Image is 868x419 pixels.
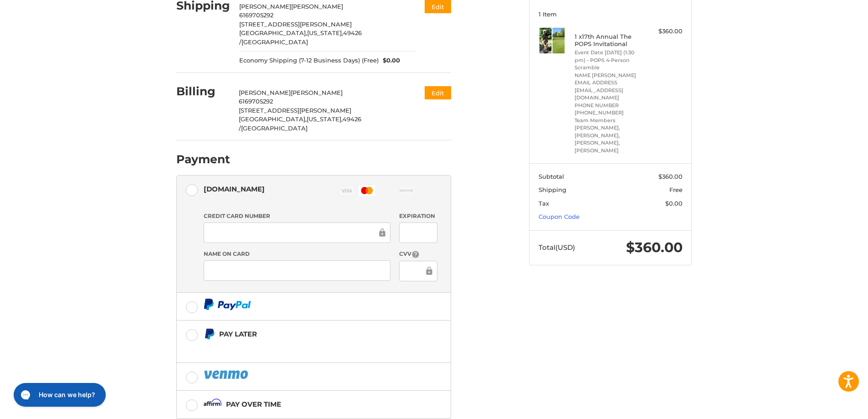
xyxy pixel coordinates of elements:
[539,173,564,180] span: Subtotal
[239,107,351,114] span: [STREET_ADDRESS][PERSON_NAME]
[307,115,343,123] span: [US_STATE],
[204,398,222,410] img: Affirm icon
[176,84,230,98] h2: Billing
[425,86,451,99] button: Edit
[204,212,390,220] label: Credit Card Number
[204,328,215,340] img: Pay Later icon
[399,212,437,220] label: Expiration
[239,3,291,10] span: [PERSON_NAME]
[665,200,683,207] span: $0.00
[204,250,390,258] label: Name on Card
[241,38,308,46] span: [GEOGRAPHIC_DATA]
[575,72,644,79] li: NAME [PERSON_NAME]
[647,27,683,36] div: $360.00
[658,173,683,180] span: $360.00
[539,213,580,220] a: Coupon Code
[239,115,361,132] span: 49426 /
[226,397,281,412] div: Pay over time
[239,89,291,96] span: [PERSON_NAME]
[9,380,108,410] iframe: Gorgias live chat messenger
[204,299,251,310] img: PayPal icon
[626,239,683,256] span: $360.00
[575,102,644,117] li: PHONE NUMBER [PHONE_NUMBER]
[176,152,230,166] h2: Payment
[307,29,343,36] span: [US_STATE],
[575,33,644,48] h4: 1 x 17th Annual The POPS Invitational
[669,186,683,193] span: Free
[239,98,273,105] span: 6169705292
[379,56,401,65] span: $0.00
[575,117,644,155] li: Team Members [PERSON_NAME], [PERSON_NAME], [PERSON_NAME], [PERSON_NAME]
[219,326,394,341] div: Pay Later
[239,21,352,28] span: [STREET_ADDRESS][PERSON_NAME]
[399,250,437,259] label: CVV
[239,29,362,46] span: 49426 /
[539,200,549,207] span: Tax
[239,29,307,36] span: [GEOGRAPHIC_DATA],
[204,181,265,197] div: [DOMAIN_NAME]
[204,369,250,380] img: PayPal icon
[539,10,683,18] h3: 1 Item
[539,186,566,193] span: Shipping
[204,343,394,352] iframe: PayPal Message 1
[239,11,273,19] span: 6169705292
[539,243,575,252] span: Total (USD)
[239,56,379,65] span: Economy Shipping (7-12 Business Days) (Free)
[239,115,307,123] span: [GEOGRAPHIC_DATA],
[291,89,343,96] span: [PERSON_NAME]
[291,3,343,10] span: [PERSON_NAME]
[575,49,644,72] li: Event Date [DATE] (1:30 pm) - POPS 4-Person Scramble
[575,79,644,102] li: EMAIL ADDRESS [EMAIL_ADDRESS][DOMAIN_NAME]
[241,124,308,132] span: [GEOGRAPHIC_DATA]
